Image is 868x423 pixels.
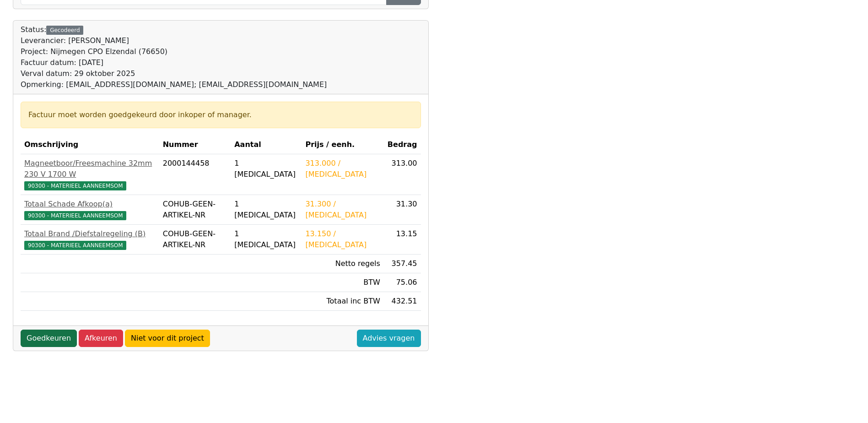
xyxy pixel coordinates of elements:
div: 1 [MEDICAL_DATA] [234,228,298,250]
div: Magneetboor/Freesmachine 32mm 230 V 1700 W [24,158,156,180]
td: COHUB-GEEN-ARTIKEL-NR [159,195,231,225]
td: 432.51 [384,292,421,311]
td: 313.00 [384,154,421,195]
a: Niet voor dit project [125,330,210,347]
div: Project: Nijmegen CPO Elzendal (76650) [21,46,327,57]
th: Aantal [231,136,302,154]
div: 31.300 / [MEDICAL_DATA] [305,199,380,221]
td: 357.45 [384,255,421,273]
div: 1 [MEDICAL_DATA] [234,199,298,221]
div: 1 [MEDICAL_DATA] [234,158,298,180]
div: Factuur moet worden goedgekeurd door inkoper of manager. [28,109,413,120]
span: 90300 - MATERIEEL AANNEEMSOM [24,181,126,190]
td: 75.06 [384,273,421,292]
div: 313.000 / [MEDICAL_DATA] [305,158,380,180]
th: Bedrag [384,136,421,154]
td: COHUB-GEEN-ARTIKEL-NR [159,225,231,255]
td: 13.15 [384,225,421,255]
div: Totaal Brand /Diefstalregeling (B) [24,228,156,239]
td: Totaal inc BTW [302,292,383,311]
a: Goedkeuren [21,330,77,347]
div: Gecodeerd [46,26,83,35]
div: Verval datum: 29 oktober 2025 [21,68,327,79]
a: Totaal Schade Afkoop(a)90300 - MATERIEEL AANNEEMSOM [24,199,156,221]
span: 90300 - MATERIEEL AANNEEMSOM [24,241,126,250]
td: Netto regels [302,255,383,273]
div: Leverancier: [PERSON_NAME] [21,35,327,46]
div: Status: [21,24,327,90]
div: Factuur datum: [DATE] [21,57,327,68]
div: Opmerking: [EMAIL_ADDRESS][DOMAIN_NAME]; [EMAIL_ADDRESS][DOMAIN_NAME] [21,79,327,90]
div: 13.150 / [MEDICAL_DATA] [305,228,380,250]
span: 90300 - MATERIEEL AANNEEMSOM [24,211,126,220]
td: 31.30 [384,195,421,225]
div: Totaal Schade Afkoop(a) [24,199,156,210]
a: Totaal Brand /Diefstalregeling (B)90300 - MATERIEEL AANNEEMSOM [24,228,156,250]
td: BTW [302,273,383,292]
a: Advies vragen [357,330,421,347]
th: Nummer [159,136,231,154]
a: Afkeuren [79,330,123,347]
a: Magneetboor/Freesmachine 32mm 230 V 1700 W90300 - MATERIEEL AANNEEMSOM [24,158,156,191]
th: Omschrijving [21,136,159,154]
th: Prijs / eenh. [302,136,383,154]
td: 2000144458 [159,154,231,195]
